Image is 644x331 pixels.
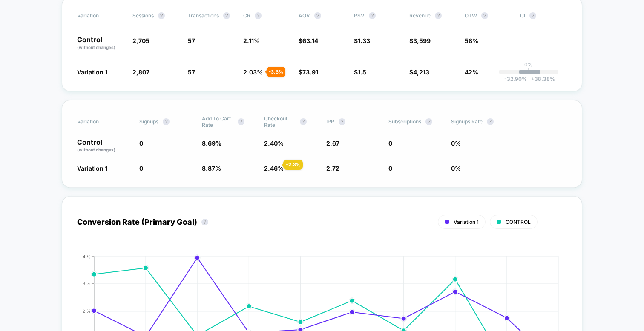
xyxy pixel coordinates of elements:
[83,254,91,259] tspan: 4 %
[435,12,442,19] button: ?
[451,118,483,125] span: Signups Rate
[243,68,263,76] span: 2.03 %
[188,12,219,19] span: Transactions
[139,118,158,125] span: Signups
[531,76,535,82] span: +
[77,12,124,19] span: Variation
[201,219,208,225] button: ?
[299,68,318,76] span: $
[132,12,154,19] span: Sessions
[299,12,310,19] span: AOV
[77,36,124,51] p: Control
[77,68,107,76] span: Variation 1
[481,12,488,19] button: ?
[409,37,431,44] span: $
[243,12,250,19] span: CR
[388,118,421,125] span: Subscriptions
[388,165,392,172] span: 0
[158,12,165,19] button: ?
[369,12,376,19] button: ?
[465,68,478,76] span: 42%
[77,165,107,172] span: Variation 1
[354,12,365,19] span: PSV
[354,37,370,44] span: $
[77,45,115,50] span: (without changes)
[83,281,91,286] tspan: 3 %
[504,76,527,82] span: -32.90 %
[413,68,429,76] span: 4,213
[264,115,296,128] span: Checkout Rate
[299,37,318,44] span: $
[83,308,91,314] tspan: 2 %
[326,118,334,125] span: IPP
[339,118,345,125] button: ?
[264,140,284,147] span: 2.40 %
[302,68,318,76] span: 73.91
[326,140,339,147] span: 2.67
[314,12,321,19] button: ?
[529,12,536,19] button: ?
[132,68,149,76] span: 2,807
[223,12,230,19] button: ?
[264,165,284,172] span: 2.46 %
[520,12,567,19] span: CI
[465,12,512,19] span: OTW
[163,118,170,125] button: ?
[77,115,124,128] span: Variation
[425,118,432,125] button: ?
[302,37,318,44] span: 63.14
[188,68,195,76] span: 57
[520,38,567,51] span: ---
[267,67,285,77] div: - 3.6 %
[238,118,244,125] button: ?
[487,118,494,125] button: ?
[77,139,131,153] p: Control
[451,140,461,147] span: 0 %
[454,219,479,225] span: Variation 1
[506,219,531,225] span: CONTROL
[326,165,339,172] span: 2.72
[188,37,195,44] span: 57
[139,140,143,147] span: 0
[388,140,392,147] span: 0
[524,61,533,68] p: 0%
[77,147,115,152] span: (without changes)
[409,68,429,76] span: $
[465,37,478,44] span: 58%
[202,140,221,147] span: 8.69 %
[139,165,143,172] span: 0
[451,165,461,172] span: 0 %
[300,118,307,125] button: ?
[528,68,529,74] p: |
[202,115,233,128] span: Add To Cart Rate
[202,165,221,172] span: 8.87 %
[527,76,555,82] span: 38.38 %
[255,12,262,19] button: ?
[358,68,366,76] span: 1.5
[358,37,370,44] span: 1.33
[354,68,366,76] span: $
[132,37,149,44] span: 2,705
[243,37,260,44] span: 2.11 %
[413,37,431,44] span: 3,599
[409,12,431,19] span: Revenue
